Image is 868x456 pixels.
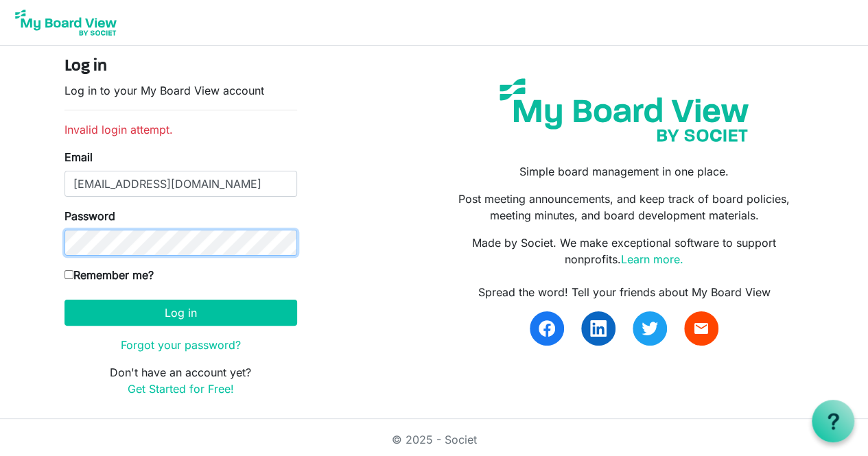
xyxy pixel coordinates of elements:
li: Invalid login attempt. [64,121,297,138]
keeper-lock: Open Keeper Popup [272,234,289,250]
label: Password [64,208,115,224]
a: Get Started for Free! [128,382,234,396]
img: My Board View Logo [11,5,121,40]
img: facebook.svg [539,320,555,337]
a: email [684,311,718,346]
p: Made by Societ. We make exceptional software to support nonprofits. [444,235,804,267]
button: Log in [64,300,297,326]
a: Learn more. [621,252,683,266]
p: Don't have an account yet? [64,364,297,397]
div: Spread the word! Tell your friends about My Board View [444,284,804,300]
h4: Log in [64,57,297,77]
p: Log in to your My Board View account [64,82,297,99]
p: Post meeting announcements, and keep track of board policies, meeting minutes, and board developm... [444,191,804,224]
label: Email [64,149,93,165]
input: Remember me? [64,270,73,279]
img: linkedin.svg [590,320,607,337]
img: twitter.svg [642,320,658,337]
a: Forgot your password? [121,338,241,352]
span: email [693,320,709,337]
label: Remember me? [64,267,154,283]
p: Simple board management in one place. [444,163,804,180]
a: © 2025 - Societ [392,433,477,446]
img: my-board-view-societ.svg [489,68,759,152]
